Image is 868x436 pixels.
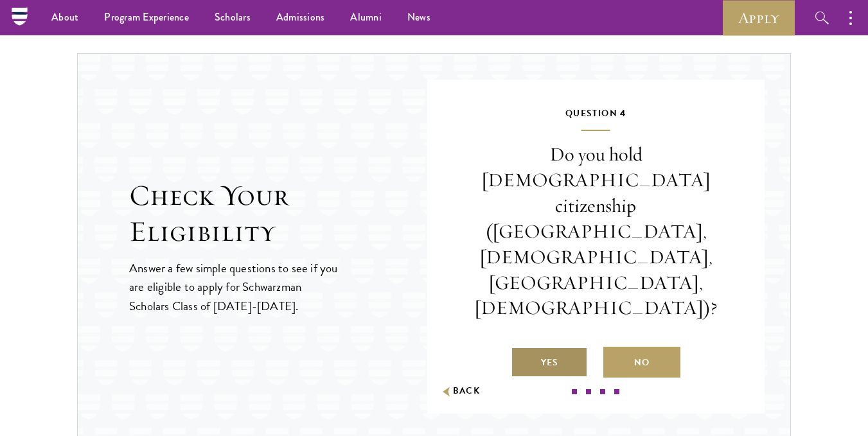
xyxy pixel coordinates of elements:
button: Back [440,385,481,398]
p: Do you hold [DEMOGRAPHIC_DATA] citizenship ([GEOGRAPHIC_DATA], [DEMOGRAPHIC_DATA], [GEOGRAPHIC_DA... [466,142,727,321]
label: Yes [511,347,588,378]
h5: Question 4 [466,105,727,131]
p: Answer a few simple questions to see if you are eligible to apply for Schwarzman Scholars Class o... [129,259,339,315]
h2: Check Your Eligibility [129,178,427,250]
label: No [603,347,680,378]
